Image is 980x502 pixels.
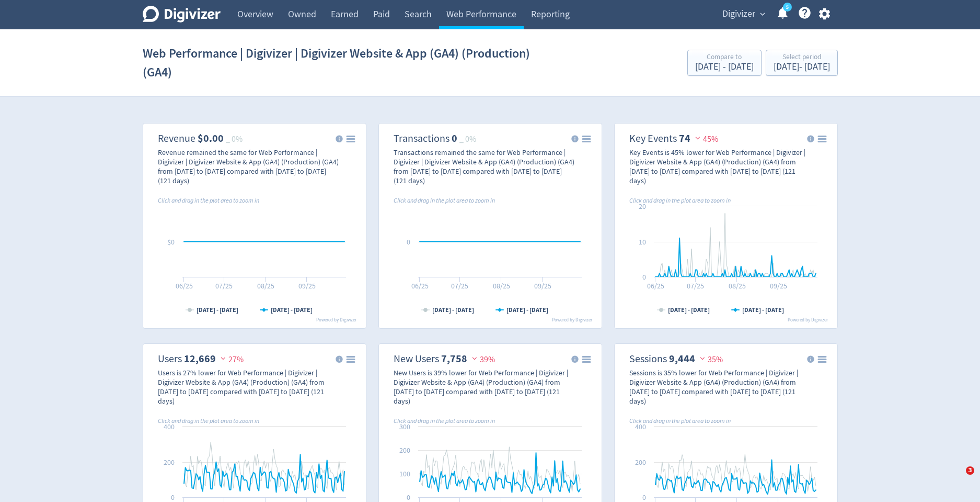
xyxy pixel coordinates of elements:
[383,128,597,324] svg: Transactions 0 _ 0%
[552,317,593,323] text: Powered by Digivizer
[257,281,274,291] text: 08/25
[506,306,548,314] text: [DATE] - [DATE]
[394,352,439,365] dt: New Users
[167,237,175,247] text: $0
[687,281,704,291] text: 07/25
[171,493,175,502] text: 0
[218,354,228,362] img: negative-performance.svg
[728,281,745,291] text: 08/25
[411,281,428,291] text: 06/25
[788,317,828,323] text: Powered by Digivizer
[399,422,410,431] text: 300
[158,196,259,205] i: Click and drag in the plot area to zoom in
[966,466,974,475] span: 3
[158,417,259,425] i: Click and drag in the plot area to zoom in
[742,306,783,314] text: [DATE] - [DATE]
[635,458,646,467] text: 200
[441,352,467,366] strong: 7,758
[774,53,830,62] div: Select period
[534,281,551,291] text: 09/25
[164,458,175,467] text: 200
[226,134,243,144] span: _ 0%
[769,281,787,291] text: 09/25
[197,306,238,314] text: [DATE] - [DATE]
[635,422,646,431] text: 400
[679,131,690,146] strong: 74
[722,6,755,23] span: Digivizer
[719,6,768,23] button: Digivizer
[695,53,754,62] div: Compare to
[198,131,224,146] strong: $0.00
[407,493,410,502] text: 0
[647,281,664,291] text: 06/25
[642,493,646,502] text: 0
[629,148,810,185] div: Key Events is 45% lower for Web Performance | Digivizer | Digivizer Website & App (GA4) (Producti...
[407,237,410,247] text: 0
[695,62,754,72] div: [DATE] - [DATE]
[629,417,731,425] i: Click and drag in the plot area to zoom in
[687,50,762,76] button: Compare to[DATE] - [DATE]
[399,445,410,455] text: 200
[629,352,667,365] dt: Sessions
[270,306,312,314] text: [DATE] - [DATE]
[469,354,480,362] img: negative-performance.svg
[394,148,574,185] div: Transactions remained the same for Web Performance | Digivizer | Digivizer Website & App (GA4) (P...
[668,306,710,314] text: [DATE] - [DATE]
[642,272,646,282] text: 0
[316,317,357,323] text: Powered by Digivizer
[766,50,838,76] button: Select period[DATE]- [DATE]
[693,134,718,144] span: 45%
[432,306,474,314] text: [DATE] - [DATE]
[143,37,561,89] h1: Web Performance | Digivizer | Digivizer Website & App (GA4) (Production) (GA4)
[629,132,677,145] dt: Key Events
[786,4,788,11] text: 5
[175,281,192,291] text: 06/25
[639,237,646,247] text: 10
[459,134,476,144] span: _ 0%
[158,148,339,185] div: Revenue remained the same for Web Performance | Digivizer | Digivizer Website & App (GA4) (Produc...
[158,352,182,365] dt: Users
[164,422,175,431] text: 400
[639,202,646,211] text: 20
[697,354,708,362] img: negative-performance.svg
[394,196,495,205] i: Click and drag in the plot area to zoom in
[394,368,574,406] div: New Users is 39% lower for Web Performance | Digivizer | Digivizer Website & App (GA4) (Productio...
[697,354,723,365] span: 35%
[669,352,695,366] strong: 9,444
[774,62,830,72] div: [DATE] - [DATE]
[298,281,315,291] text: 09/25
[215,281,233,291] text: 07/25
[394,132,449,145] dt: Transactions
[758,9,767,19] span: expand_more
[147,128,362,324] svg: Revenue $0.00 _ 0%
[492,281,510,291] text: 08/25
[619,128,833,324] svg: Key Events 74 45%
[469,354,495,365] span: 39%
[394,417,495,425] i: Click and drag in the plot area to zoom in
[944,466,970,492] iframe: Intercom live chat
[184,352,216,366] strong: 12,669
[452,131,457,146] strong: 0
[629,196,731,205] i: Click and drag in the plot area to zoom in
[451,281,468,291] text: 07/25
[158,368,339,406] div: Users is 27% lower for Web Performance | Digivizer | Digivizer Website & App (GA4) (Production) (...
[783,3,792,12] a: 5
[158,132,195,145] dt: Revenue
[218,354,244,365] span: 27%
[399,469,410,478] text: 100
[693,134,703,142] img: negative-performance.svg
[629,368,810,406] div: Sessions is 35% lower for Web Performance | Digivizer | Digivizer Website & App (GA4) (Production...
